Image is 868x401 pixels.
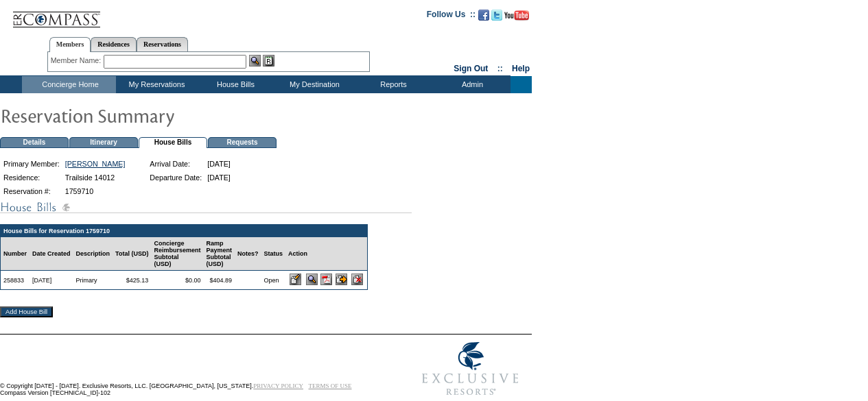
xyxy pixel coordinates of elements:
div: Member Name: [51,55,104,66]
img: Subscribe to our YouTube Channel [504,10,529,21]
td: Ramp Payment Subtotal (USD) [203,237,235,271]
td: Trailside 14012 [63,171,128,184]
td: Concierge Home [22,76,116,93]
a: Residences [91,37,137,51]
td: Number [1,237,30,271]
td: Notes? [235,237,261,271]
a: Members [49,37,91,52]
input: Delete [351,274,363,285]
img: Follow us on Twitter [491,10,502,21]
td: Reports [353,76,432,93]
td: Date Created [30,237,73,271]
a: Follow us on Twitter [491,14,502,22]
td: Status [261,237,285,271]
td: 258833 [1,271,30,289]
td: $425.13 [113,271,151,289]
td: Primary Member: [1,158,62,170]
td: Departure Date: [148,171,204,184]
td: $0.00 [151,271,203,289]
a: Help [512,64,530,73]
input: Submit for Processing [336,274,347,285]
img: b_pdf.gif [320,274,332,285]
input: Edit [290,274,301,285]
td: My Reservations [116,76,195,93]
a: Reservations [137,37,188,51]
img: View [249,55,261,66]
td: House Bills [195,76,274,93]
img: Become our fan on Facebook [478,10,489,21]
td: [DATE] [30,271,73,289]
td: Total (USD) [113,237,151,271]
td: Concierge Reimbursement Subtotal (USD) [151,237,203,271]
td: Admin [432,76,511,93]
td: Residence: [1,171,62,184]
td: [DATE] [205,171,233,184]
span: :: [497,64,503,73]
input: View [306,274,318,285]
td: House Bills [139,137,207,148]
a: Subscribe to our YouTube Channel [504,14,529,22]
td: Action [285,237,367,271]
a: [PERSON_NAME] [65,160,126,168]
a: PRIVACY POLICY [253,382,303,389]
a: Become our fan on Facebook [478,14,489,22]
img: Reservations [263,55,274,66]
td: 1759710 [63,185,128,197]
td: Arrival Date: [148,158,204,170]
td: Itinerary [69,137,138,148]
td: Requests [208,137,277,148]
td: [DATE] [205,158,233,170]
a: Sign Out [454,64,488,73]
td: Reservation #: [1,185,62,197]
td: My Destination [274,76,353,93]
td: Open [261,271,285,289]
td: House Bills for Reservation 1759710 [1,225,367,237]
td: Follow Us :: [427,8,476,25]
td: Primary [73,271,113,289]
td: Description [73,237,113,271]
a: TERMS OF USE [309,382,352,389]
td: $404.89 [203,271,235,289]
